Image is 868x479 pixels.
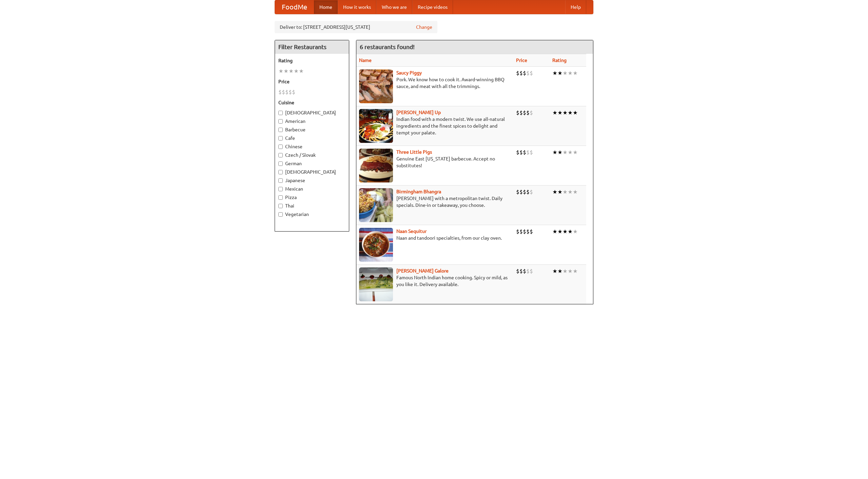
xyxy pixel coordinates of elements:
[563,188,568,196] li: ★
[278,57,346,64] h5: Rating
[552,69,557,77] li: ★
[530,228,533,235] li: $
[278,136,283,140] input: Cafe
[557,149,563,156] li: ★
[278,161,283,166] input: German
[359,58,372,63] a: Name
[278,212,283,217] input: Vegetarian
[396,70,422,75] a: Saucy Piggy
[516,109,519,116] li: $
[278,194,346,201] label: Pizza
[359,76,511,90] p: Pork. We know how to cook it. Award-winning BBQ sauce, and meat with all the trimmings.
[565,0,586,14] a: Help
[519,109,523,116] li: $
[278,202,346,209] label: Thai
[278,99,346,106] h5: Cuisine
[278,169,346,175] label: [DEMOGRAPHIC_DATA]
[568,267,573,275] li: ★
[278,153,283,157] input: Czech / Slovak
[278,177,346,184] label: Japanese
[278,170,283,174] input: [DEMOGRAPHIC_DATA]
[523,69,526,77] li: $
[523,267,526,275] li: $
[278,135,346,141] label: Cafe
[359,195,511,209] p: [PERSON_NAME] with a metropolitan twist. Daily specials. Dine-in or takeaway, you choose.
[275,40,349,54] h4: Filter Restaurants
[526,149,530,156] li: $
[530,69,533,77] li: $
[519,228,523,235] li: $
[573,149,578,156] li: ★
[278,109,346,116] label: [DEMOGRAPHIC_DATA]
[278,152,346,158] label: Czech / Slovak
[292,88,295,96] li: $
[526,188,530,196] li: $
[278,204,283,208] input: Thai
[412,0,453,14] a: Recipe videos
[563,69,568,77] li: ★
[519,267,523,275] li: $
[338,0,376,14] a: How it works
[396,189,441,194] a: Birmingham Bhangra
[416,24,432,30] a: Change
[278,187,283,191] input: Mexican
[563,149,568,156] li: ★
[573,69,578,77] li: ★
[278,111,283,115] input: [DEMOGRAPHIC_DATA]
[278,118,346,125] label: American
[396,149,432,155] b: Three Little Pigs
[568,188,573,196] li: ★
[557,188,563,196] li: ★
[523,188,526,196] li: $
[289,88,292,96] li: $
[282,88,285,96] li: $
[359,188,393,222] img: bhangra.jpg
[396,228,427,234] a: Naan Sequitur
[516,149,519,156] li: $
[275,21,437,33] div: Deliver to: [STREET_ADDRESS][US_STATE]
[552,58,567,63] a: Rating
[278,178,283,183] input: Japanese
[359,116,511,136] p: Indian food with a modern twist. We use all-natural ingredients and the finest spices to delight ...
[557,228,563,235] li: ★
[552,149,557,156] li: ★
[557,109,563,116] li: ★
[278,160,346,167] label: German
[359,109,393,143] img: curryup.jpg
[526,109,530,116] li: $
[526,228,530,235] li: $
[523,109,526,116] li: $
[299,67,304,75] li: ★
[359,155,511,169] p: Genuine East [US_STATE] barbecue. Accept no substitutes!
[557,267,563,275] li: ★
[359,69,393,103] img: saucy.jpg
[278,145,283,149] input: Chinese
[519,188,523,196] li: $
[568,109,573,116] li: ★
[283,67,289,75] li: ★
[552,228,557,235] li: ★
[278,186,346,192] label: Mexican
[359,149,393,182] img: littlepigs.jpg
[523,228,526,235] li: $
[516,69,519,77] li: $
[563,228,568,235] li: ★
[519,69,523,77] li: $
[552,188,557,196] li: ★
[519,149,523,156] li: $
[396,268,449,274] a: [PERSON_NAME] Galore
[278,78,346,85] h5: Price
[573,267,578,275] li: ★
[552,109,557,116] li: ★
[568,149,573,156] li: ★
[314,0,338,14] a: Home
[294,67,299,75] li: ★
[285,88,289,96] li: $
[359,274,511,288] p: Famous North Indian home cooking. Spicy or mild, as you like it. Delivery available.
[526,267,530,275] li: $
[396,110,441,115] a: [PERSON_NAME] Up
